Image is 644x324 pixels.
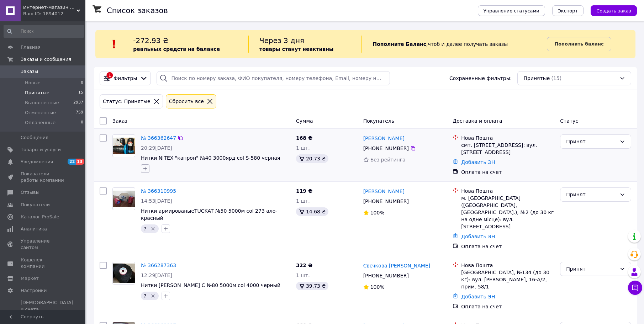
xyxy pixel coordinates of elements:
div: м. [GEOGRAPHIC_DATA] ([GEOGRAPHIC_DATA], [GEOGRAPHIC_DATA].), №2 (до 30 кг на одне місце): вул. [... [461,195,554,230]
span: Кошелек компании [21,257,66,270]
img: Фото товару [113,138,135,154]
div: Принят [566,265,617,273]
div: Нова Пошта [461,187,554,195]
span: Управление статусами [484,8,539,14]
span: Принятые [25,90,49,96]
div: 20.73 ₴ [296,154,328,163]
button: Экспорт [552,5,584,16]
span: 0 [81,119,83,126]
b: Пополнить баланс [554,41,603,47]
div: Оплата на счет [461,169,554,176]
a: Добавить ЭН [461,234,495,239]
a: Фото товару [112,134,135,157]
span: -272.93 ₴ [133,36,168,45]
span: Оплаченные [25,119,56,126]
a: [PERSON_NAME] [363,135,405,142]
h1: Список заказов [107,6,168,15]
span: Через 3 дня [259,36,304,45]
svg: Удалить метку [150,226,156,232]
span: (15) [551,75,561,81]
span: Отмененные [25,110,56,116]
span: 100% [370,210,385,216]
span: 2937 [73,100,83,106]
a: № 366287363 [141,262,176,268]
span: Сохраненные фильтры: [449,75,512,82]
a: Нитки NITEX "капрон" №40 3000ярд col S-580 черная [141,155,280,161]
div: [GEOGRAPHIC_DATA], №134 (до 30 кг): вул. [PERSON_NAME], 16-А/2, прим. 58/1 [461,269,554,290]
a: Добавить ЭН [461,159,495,165]
span: Доставка и оплата [453,118,502,124]
div: Оплата на счет [461,243,554,250]
img: :exclamation: [109,39,120,49]
span: 100% [370,284,385,290]
a: Фото товару [112,187,135,210]
b: Пополните Баланс [373,41,426,47]
div: [PHONE_NUMBER] [362,271,410,281]
span: Уведомления [21,159,53,165]
svg: Удалить метку [150,293,156,299]
a: Нитки армированыеTUCKAT №50 5000м col 273 ало-красный [141,208,277,221]
span: Маркет [21,275,39,282]
div: Сбросить все [168,97,205,105]
div: Нова Пошта [461,134,554,142]
span: Показатели работы компании [21,171,66,184]
a: Нитки [PERSON_NAME] C №80 5000м col 4000 черный [141,282,280,288]
span: Покупатели [21,202,50,208]
span: Принятые [523,75,550,82]
a: № 366362647 [141,135,176,141]
span: 22 [68,159,76,165]
span: 0 [81,80,83,86]
span: 1 шт. [296,198,310,204]
span: Заказы [21,68,38,75]
span: Товары и услуги [21,147,61,153]
span: 1 шт. [296,145,310,151]
span: 1 шт. [296,272,310,278]
span: Сообщения [21,134,48,141]
button: Создать заказ [591,5,637,16]
a: [PERSON_NAME] [363,188,405,195]
span: Статус [560,118,578,124]
span: Каталог ProSale [21,214,59,220]
a: Пополнить баланс [547,37,611,51]
img: Фото товару [113,264,135,282]
span: 12:29[DATE] [141,272,172,278]
span: Настройки [21,287,47,294]
a: Свєчкова [PERSON_NAME] [363,262,431,269]
span: 322 ₴ [296,262,312,268]
span: 20:29[DATE] [141,145,172,151]
a: Фото товару [112,262,135,285]
a: Добавить ЭН [461,294,495,299]
div: Оплата на счет [461,303,554,310]
span: Новые [25,80,41,86]
div: , чтоб и далее получать заказы [361,36,547,53]
div: Статус: Принятые [101,97,152,105]
img: Фото товару [113,191,135,207]
span: 168 ₴ [296,135,312,141]
span: Без рейтинга [370,157,406,163]
span: 119 ₴ [296,188,312,194]
div: смт. [STREET_ADDRESS]: вул. [STREET_ADDRESS] [461,142,554,156]
div: Принят [566,191,617,198]
span: Экспорт [558,8,578,14]
span: Отзывы [21,189,39,196]
button: Чат с покупателем [628,281,642,295]
span: 14:53[DATE] [141,198,172,204]
span: 15 [78,90,83,96]
span: ? [144,293,146,299]
b: товары станут неактивны [259,46,333,52]
span: 759 [76,110,83,116]
div: [PHONE_NUMBER] [362,143,410,153]
span: Фильтры [114,75,137,82]
span: Выполненные [25,100,59,106]
input: Поиск [4,25,84,38]
span: Аналитика [21,226,47,232]
div: [PHONE_NUMBER] [362,196,410,206]
input: Поиск по номеру заказа, ФИО покупателя, номеру телефона, Email, номеру накладной [157,71,390,85]
a: Создать заказ [584,7,637,13]
span: Управление сайтом [21,238,66,251]
span: Интернет-магазин "Текстиль-сток" [23,4,76,11]
span: Сумма [296,118,313,124]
